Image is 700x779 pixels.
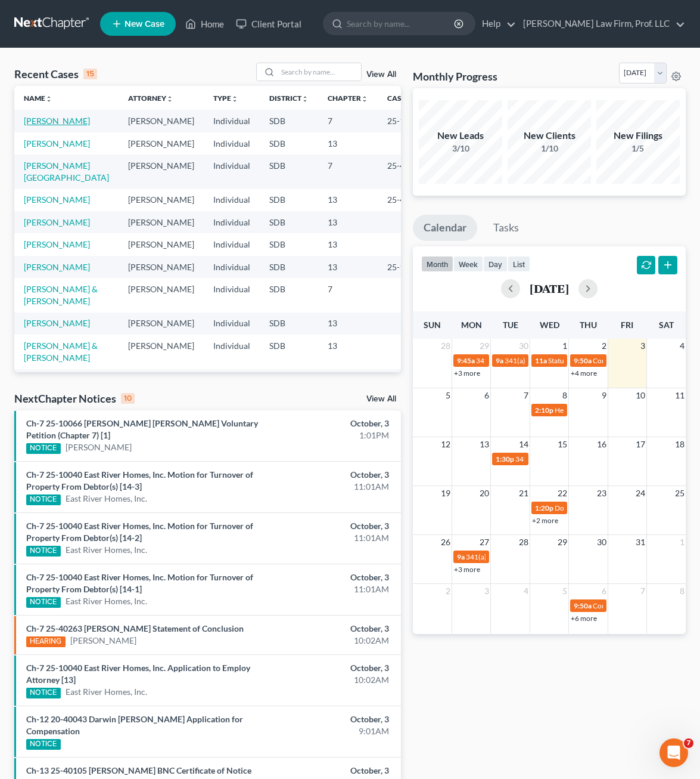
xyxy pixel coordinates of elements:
[204,110,260,132] td: Individual
[26,636,66,647] div: HEARING
[26,546,61,557] div: NOTICE
[260,110,318,132] td: SDB
[574,356,592,365] span: 9:50a
[634,535,646,549] span: 31
[318,369,378,391] td: 13
[14,67,97,81] div: Recent Cases
[424,320,441,330] span: Sun
[476,13,516,35] a: Help
[440,339,452,353] span: 28
[14,391,135,406] div: NextChapter Notices
[503,320,518,330] span: Tue
[66,493,147,505] a: East River Homes, Inc.
[378,110,435,132] td: 25-10066
[209,5,231,26] div: Close
[555,406,681,415] span: Hearing for [PERSON_NAME] Farms, GP
[318,278,378,312] td: 7
[574,601,592,610] span: 9:50a
[24,262,90,272] a: [PERSON_NAME]
[518,339,530,353] span: 30
[119,369,204,391] td: [PERSON_NAME]
[10,296,229,483] div: Emma says…
[522,388,530,403] span: 7
[26,597,61,608] div: NOTICE
[10,92,229,152] div: Emma says…
[571,614,597,623] a: +6 more
[366,395,396,403] a: View All
[318,211,378,233] td: 13
[166,95,173,103] i: unfold_more
[276,481,389,493] div: 11:01AM
[204,278,260,312] td: Individual
[24,341,98,363] a: [PERSON_NAME] & [PERSON_NAME]
[57,391,66,400] button: Gif picker
[453,256,483,272] button: week
[580,320,597,330] span: Thu
[204,189,260,211] td: Individual
[328,94,368,103] a: Chapterunfold_more
[561,584,568,598] span: 5
[119,189,204,211] td: [PERSON_NAME]
[276,765,389,777] div: October, 3
[535,406,553,415] span: 2:10p
[378,256,435,278] td: 25-10063
[684,738,693,748] span: 7
[478,339,490,353] span: 29
[674,437,686,452] span: 18
[58,186,219,198] div: Just the district of SD, with 4 divisions.
[26,521,253,543] a: Ch-7 25-10040 East River Homes, Inc. Motion for Turnover of Property From Debtor(s) [14-2]
[413,69,497,84] h3: Monthly Progress
[128,94,173,103] a: Attorneyunfold_more
[119,233,204,255] td: [PERSON_NAME]
[19,304,186,385] div: Our team has been actively rolling out updates to address issues associated with the recent MFA u...
[276,418,389,429] div: October, 3
[518,535,530,549] span: 28
[45,95,52,103] i: unfold_more
[66,544,147,556] a: East River Homes, Inc.
[10,152,229,179] div: Jenna says…
[24,160,109,183] a: [PERSON_NAME][GEOGRAPHIC_DATA]
[276,623,389,635] div: October, 3
[457,356,475,365] span: 9:45a
[26,443,61,454] div: NOTICE
[571,369,597,378] a: +4 more
[82,159,219,171] div: [US_STATE] only has one district.
[440,437,452,452] span: 12
[596,129,680,143] div: New Filings
[19,241,186,288] div: Thanks for those details, [PERSON_NAME]. Please refresh your browser and wait before attempting a...
[204,211,260,233] td: Individual
[24,217,90,227] a: [PERSON_NAME]
[508,129,591,143] div: New Clients
[26,418,258,440] a: Ch-7 25-10066 [PERSON_NAME] [PERSON_NAME] Voluntary Petition (Chapter 7) [1]
[260,233,318,255] td: SDB
[639,339,646,353] span: 3
[260,335,318,369] td: SDB
[483,388,490,403] span: 6
[24,138,90,149] a: [PERSON_NAME]
[518,437,530,452] span: 14
[522,584,530,598] span: 4
[260,369,318,391] td: SDB
[621,320,633,330] span: Fri
[679,535,686,549] span: 1
[466,552,581,561] span: 341(a) meeting for [PERSON_NAME]
[496,356,503,365] span: 9a
[26,572,253,594] a: Ch-7 25-10040 East River Homes, Inc. Motion for Turnover of Property From Debtor(s) [14-1]
[535,356,547,365] span: 11a
[276,725,389,737] div: 9:01AM
[276,571,389,583] div: October, 3
[318,189,378,211] td: 13
[440,486,452,500] span: 19
[10,179,229,215] div: Jenna says…
[76,391,85,400] button: Start recording
[276,713,389,725] div: October, 3
[43,10,229,83] div: I'm filing under [PERSON_NAME]'s account. This is the same issue I had weeks ago. I don't have th...
[674,388,686,403] span: 11
[276,662,389,674] div: October, 3
[8,5,30,27] button: go back
[125,20,164,29] span: New Case
[26,469,253,491] a: Ch-7 25-10040 East River Homes, Inc. Motion for Turnover of Property From Debtor(s) [14-3]
[634,486,646,500] span: 24
[52,17,219,76] div: I'm filing under [PERSON_NAME]'s account. This is the same issue I had weeks ago. I don't have th...
[204,256,260,278] td: Individual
